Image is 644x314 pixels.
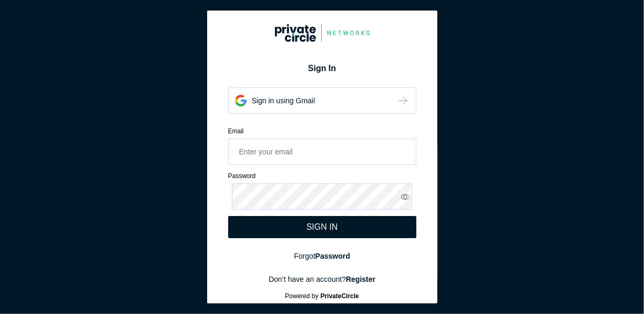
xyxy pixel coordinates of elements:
[396,94,410,107] img: Google
[235,95,247,106] img: Google
[315,252,350,260] strong: Password
[228,139,416,165] input: Enter your email
[320,292,359,300] strong: PrivateCircle
[220,292,424,300] div: Powered by
[228,126,416,136] div: Email
[228,62,416,75] div: Sign In
[228,274,416,284] div: Don’t have an account?
[228,171,416,181] div: Password
[346,275,375,283] strong: Register
[275,24,370,42] img: Google
[228,251,416,261] div: Forgot
[252,95,315,106] div: Sign in using Gmail
[306,222,338,232] div: SIGN IN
